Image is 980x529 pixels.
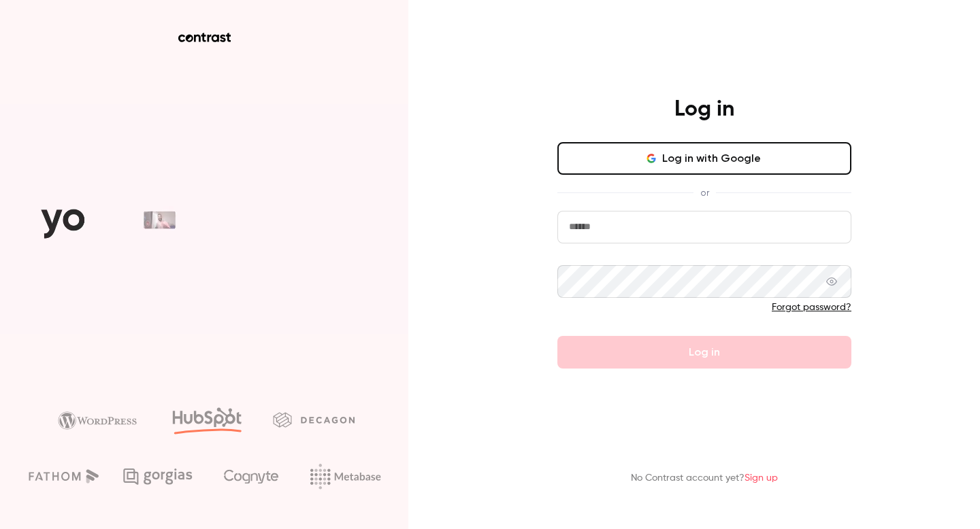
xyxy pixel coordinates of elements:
[631,471,778,485] p: No Contrast account yet?
[674,96,734,123] h4: Log in
[745,473,778,483] a: Sign up
[557,142,851,175] button: Log in with Google
[273,412,355,427] img: decagon
[693,186,716,200] span: or
[772,303,851,312] a: Forgot password?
